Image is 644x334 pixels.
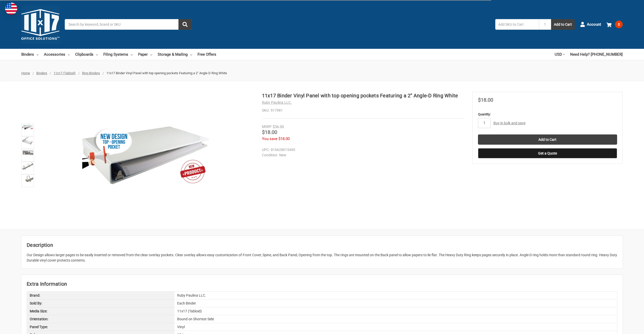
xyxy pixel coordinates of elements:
[587,22,601,27] span: Account
[21,49,39,60] a: Binders
[555,49,565,60] a: USD
[478,112,617,117] label: Quantity:
[36,71,47,75] a: Binders
[103,49,133,60] a: Filing Systems
[174,292,617,299] div: Ruby Paulina LLC.
[5,3,17,15] img: duty and tax information for United States
[27,299,174,307] div: Sold By:
[262,147,462,153] dd: 816628015490
[262,92,464,99] h1: 11x17 Binder Vinyl Panel with top opening pockets Featuring a 2" Angle-D Ring White
[82,124,209,187] img: 11x17 Binder Vinyl Panel with top opening pockets Featuring a 2" Angle-D Ring White
[174,307,617,315] div: 11x17 (Tabloid)
[174,323,617,331] div: Vinyl
[262,136,277,141] span: You save
[606,18,623,31] a: 0
[495,19,539,30] input: Add SKU to Cart
[27,323,174,331] div: Panel Type:
[262,153,278,158] dt: Condition:
[106,71,227,75] span: 11x17 Binder Vinyl Panel with top opening pockets Featuring a 2" Angle-D Ring White
[27,241,617,249] h2: Description
[27,292,174,299] div: Brand:
[551,19,575,30] button: Add to Cart
[197,49,216,60] a: Free Offers
[65,19,192,30] input: Search by keyword, brand or SKU
[54,71,76,75] a: 11x17 (Tabloid)
[22,175,33,183] img: 11x17 Binder Vinyl Panel with top opening pockets Featuring a 2" Angle-D Ring White
[22,137,33,145] img: 11x17 Binder Vinyl Panel with top opening pockets Featuring a 2" Angle-D Ring White
[22,124,33,130] img: 11x17 Binder Vinyl Panel with top opening pockets Featuring a 2" Angle-D Ring White
[493,121,525,125] a: Buy in bulk and save
[158,49,192,60] a: Storage & Mailing
[478,148,617,158] button: Get a Quote
[478,134,617,145] input: Add to Cart
[22,150,33,155] img: 11x17 2" Angle-D Vinyl Binder in White (517981)
[262,129,277,135] span: $18.00
[75,49,98,60] a: Clipboards
[570,49,623,60] a: Need Help? [PHONE_NUMBER]
[262,153,462,158] dd: New
[273,125,284,129] span: $36.00
[615,21,623,28] span: 0
[27,252,617,263] div: Our Design allows larger pages to be easily inserted or removed from the clear overlay pockets. C...
[27,315,174,323] div: Orientation:
[27,280,617,288] h2: Extra Information
[262,124,272,129] div: MSRP
[580,18,601,31] a: Account
[174,299,617,307] div: Each Binder
[262,100,292,104] a: Ruby Paulina LLC.
[44,49,70,60] a: Accessories
[138,49,152,60] a: Paper
[21,71,30,75] a: Home
[278,136,290,141] span: $18.00
[21,5,59,43] img: 11x17.com
[27,307,174,315] div: Media Size:
[174,315,617,323] div: Bound on Shortest Side
[22,162,33,170] img: 11x17 Binder Vinyl Panel with top opening pockets Featuring a 2" Angle-D Ring White
[262,108,464,113] dd: 517981
[262,147,270,153] dt: UPC:
[82,71,100,75] a: Ring Binders
[478,97,493,103] span: $18.00
[262,108,269,113] dt: SKU:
